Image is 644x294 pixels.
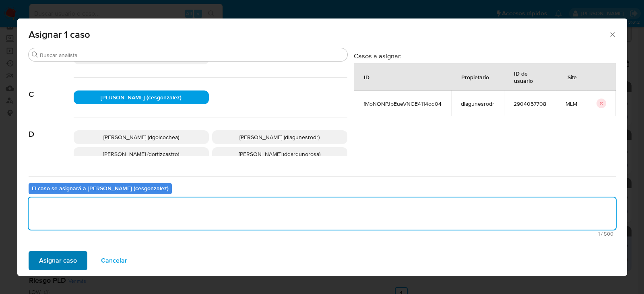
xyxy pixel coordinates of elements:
div: [PERSON_NAME] (dgardunorosa) [212,147,347,161]
button: Buscar [32,51,38,58]
div: ID [354,67,379,86]
button: Cerrar ventana [609,31,616,38]
span: Asignar caso [39,252,77,269]
div: Site [558,67,586,86]
span: Asignar 1 caso [29,30,609,39]
div: [PERSON_NAME] (cesgonzalez) [74,90,209,104]
div: [PERSON_NAME] (dlagunesrodr) [212,130,347,144]
span: Cancelar [101,252,127,269]
div: Propietario [452,67,499,86]
span: fMoNONPJpEueVNGE4114od04 [363,100,442,107]
span: C [29,78,74,99]
span: MLM [566,100,577,107]
button: Cancelar [91,251,138,270]
button: icon-button [597,99,606,108]
div: ID de usuario [504,64,555,90]
span: [PERSON_NAME] (dortizcastro) [103,150,179,158]
span: Máximo 500 caracteres [31,231,613,236]
span: D [29,117,74,139]
span: [PERSON_NAME] (dlagunesrodr) [239,133,320,141]
div: [PERSON_NAME] (dortizcastro) [74,147,209,161]
button: Asignar caso [29,251,87,270]
b: El caso se asignará a [PERSON_NAME] (cesgonzalez) [32,184,169,192]
h3: Casos a asignar: [354,52,616,60]
span: 2904057708 [514,100,546,107]
span: [PERSON_NAME] (dgoicochea) [103,133,179,141]
div: assign-modal [17,19,627,276]
div: [PERSON_NAME] (dgoicochea) [74,130,209,144]
input: Buscar analista [40,51,344,59]
span: dlagunesrodr [461,100,494,107]
span: [PERSON_NAME] (dgardunorosa) [239,150,320,158]
span: [PERSON_NAME] (cesgonzalez) [101,93,182,101]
